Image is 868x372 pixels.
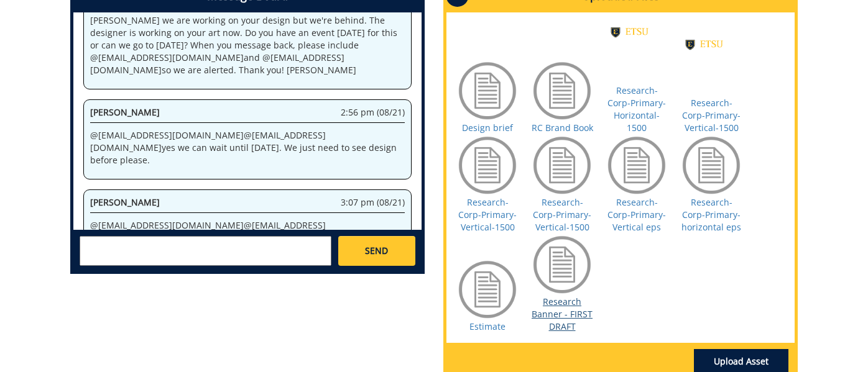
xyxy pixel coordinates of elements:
[533,196,591,233] a: Research-Corp-Primary-Vertical-1500
[607,196,666,233] a: Research-Corp-Primary-Vertical eps
[532,122,593,134] a: RC Brand Book
[681,196,741,233] a: Research-Corp-Primary-horizontal eps
[90,2,405,76] p: @ [EMAIL_ADDRESS][DOMAIN_NAME] @ [EMAIL_ADDRESS][DOMAIN_NAME] [PERSON_NAME] we are working on you...
[341,196,405,209] span: 3:07 pm (08/21)
[532,296,593,332] a: Research Banner - FIRST DRAFT
[90,219,405,244] p: @ [EMAIL_ADDRESS][DOMAIN_NAME] @ [EMAIL_ADDRESS][DOMAIN_NAME] @ [EMAIL_ADDRESS][DOMAIN_NAME] Than...
[90,196,160,208] span: [PERSON_NAME]
[458,196,517,233] a: Research-Corp-Primary-Vertical-1500
[80,236,331,266] textarea: messageToSend
[338,236,415,266] a: SEND
[607,84,666,134] a: Research-Corp-Primary-Horizontal-1500
[90,106,160,118] span: [PERSON_NAME]
[341,106,405,119] span: 2:56 pm (08/21)
[365,245,388,257] span: SEND
[469,320,506,332] a: Estimate
[462,122,513,134] a: Design brief
[90,129,405,166] p: @ [EMAIL_ADDRESS][DOMAIN_NAME] @ [EMAIL_ADDRESS][DOMAIN_NAME] yes we can wait until [DATE]. We ju...
[682,97,741,134] a: Research-Corp-Primary-Vertical-1500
